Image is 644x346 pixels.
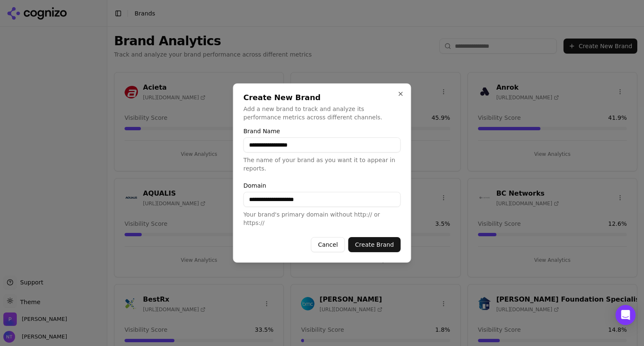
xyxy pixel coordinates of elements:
[311,237,345,252] button: Cancel
[244,105,401,121] p: Add a new brand to track and analyze its performance metrics across different channels.
[244,183,401,188] label: Domain
[244,156,401,173] p: The name of your brand as you want it to appear in reports.
[348,237,401,252] button: Create Brand
[244,128,401,134] label: Brand Name
[244,210,401,227] p: Your brand's primary domain without http:// or https://
[244,94,401,101] h2: Create New Brand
